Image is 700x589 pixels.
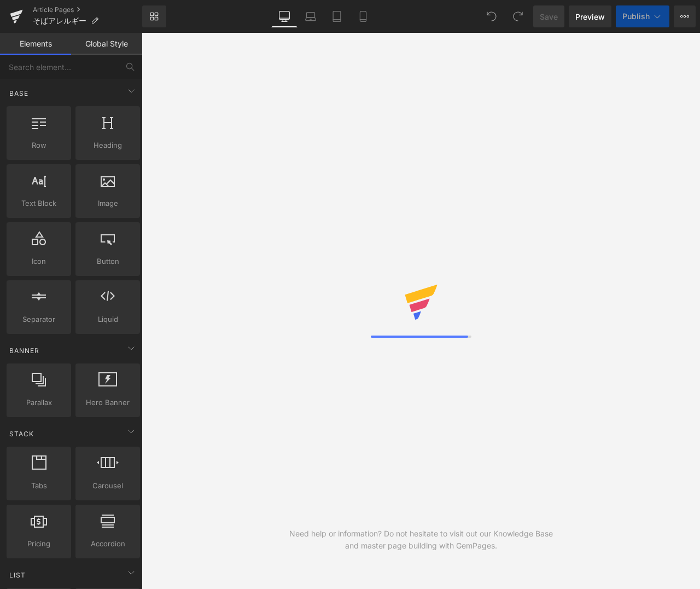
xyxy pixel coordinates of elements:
[79,256,137,267] span: Button
[10,198,68,209] span: Text Block
[10,480,68,492] span: Tabs
[33,5,142,14] a: Article Pages
[71,33,142,55] a: Global Style
[79,314,137,325] span: Liquid
[674,5,696,27] button: More
[616,5,669,27] button: Publish
[10,140,68,151] span: Row
[79,397,137,408] span: Hero Banner
[8,429,35,439] span: Stack
[350,5,376,27] a: Mobile
[297,5,324,27] a: Laptop
[271,5,297,27] a: Desktop
[540,11,558,22] span: Save
[79,198,137,209] span: Image
[79,480,137,492] span: Carousel
[79,140,137,151] span: Heading
[10,256,68,267] span: Icon
[10,314,68,325] span: Separator
[507,5,529,27] button: Redo
[10,538,68,550] span: Pricing
[324,5,350,27] a: Tablet
[10,397,68,408] span: Parallax
[622,12,650,21] span: Publish
[481,5,503,27] button: Undo
[79,538,137,550] span: Accordion
[8,88,30,99] span: Base
[8,570,27,580] span: List
[281,528,561,552] div: Need help or information? Do not hesitate to visit out our Knowledge Base and master page buildin...
[8,345,40,356] span: Banner
[575,11,605,22] span: Preview
[142,5,166,27] a: New Library
[33,16,86,25] span: そばアレルギー
[569,5,611,27] a: Preview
